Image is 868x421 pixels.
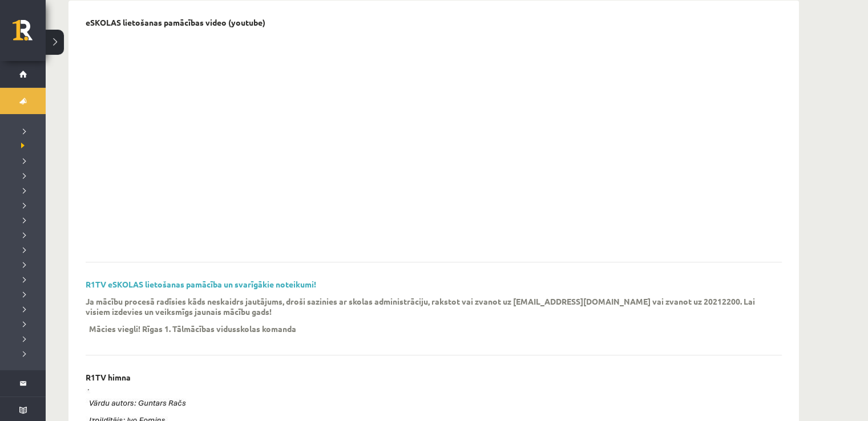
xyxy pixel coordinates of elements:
[86,296,765,317] p: Ja mācību procesā radīsies kāds neskaidrs jautājums, droši sazinies ar skolas administrāciju, rak...
[86,279,316,289] a: R1TV eSKOLAS lietošanas pamācība un svarīgākie noteikumi!
[89,323,140,334] p: Mācies viegli!
[86,373,131,382] p: R1TV himna
[13,20,46,48] a: Rīgas 1. Tālmācības vidusskola
[142,323,296,334] p: Rīgas 1. Tālmācības vidusskolas komanda
[86,18,265,27] p: eSKOLAS lietošanas pamācības video (youtube)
